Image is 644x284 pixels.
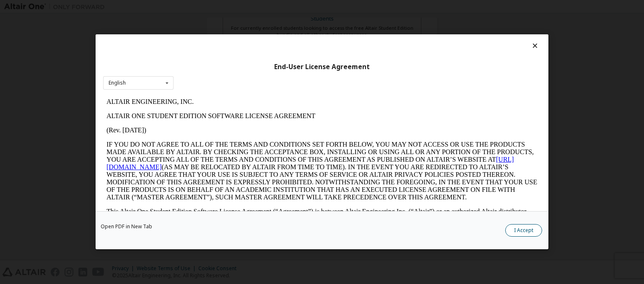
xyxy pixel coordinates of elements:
[101,225,152,230] a: Open PDF in New Tab
[103,63,541,71] div: End-User License Agreement
[505,225,542,237] button: I Accept
[3,18,434,25] p: ALTAIR ONE STUDENT EDITION SOFTWARE LICENSE AGREEMENT
[3,113,434,143] p: This Altair One Student Edition Software License Agreement (“Agreement”) is between Altair Engine...
[3,32,434,39] p: (Rev. [DATE])
[3,46,434,106] p: IF YOU DO NOT AGREE TO ALL OF THE TERMS AND CONDITIONS SET FORTH BELOW, YOU MAY NOT ACCESS OR USE...
[3,3,434,11] p: ALTAIR ENGINEERING, INC.
[109,80,126,85] div: English
[3,61,411,76] a: [URL][DOMAIN_NAME]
